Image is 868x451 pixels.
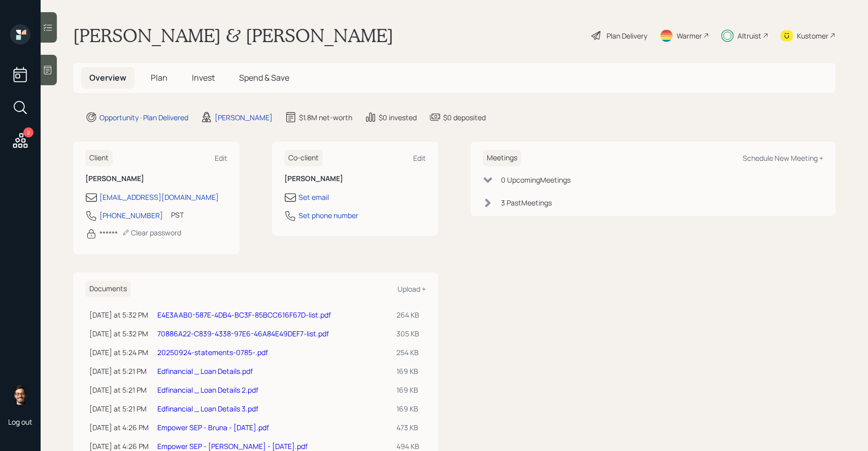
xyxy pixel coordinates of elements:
[99,210,163,221] div: [PHONE_NUMBER]
[284,175,426,183] h6: [PERSON_NAME]
[501,197,552,208] div: 3 Past Meeting s
[89,422,149,433] div: [DATE] at 4:26 PM
[501,175,571,185] div: 0 Upcoming Meeting s
[85,281,131,297] h6: Documents
[396,347,422,358] div: 254 KB
[89,385,149,395] div: [DATE] at 5:21 PM
[396,385,422,395] div: 169 KB
[99,112,188,123] div: Opportunity · Plan Delivered
[396,328,422,339] div: 305 KB
[284,150,323,166] h6: Co-client
[299,112,352,123] div: $1.8M net-worth
[85,150,113,166] h6: Client
[157,385,258,395] a: Edfinancial _ Loan Details 2.pdf
[73,24,393,47] h1: [PERSON_NAME] & [PERSON_NAME]
[215,112,273,123] div: [PERSON_NAME]
[157,441,308,451] a: Empower SEP - [PERSON_NAME] - [DATE].pdf
[151,72,168,83] span: Plan
[379,112,417,123] div: $0 invested
[89,347,149,358] div: [DATE] at 5:24 PM
[483,150,521,166] h6: Meetings
[443,112,486,123] div: $0 deposited
[413,153,426,163] div: Edit
[192,72,215,83] span: Invest
[89,309,149,320] div: [DATE] at 5:32 PM
[157,329,329,338] a: 70886A22-C839-4338-97E6-46A84E49DEF7-list.pdf
[8,417,32,427] div: Log out
[298,210,358,221] div: Set phone number
[743,153,823,163] div: Schedule New Meeting +
[298,192,329,202] div: Set email
[239,72,289,83] span: Spend & Save
[85,175,227,183] h6: [PERSON_NAME]
[677,30,702,41] div: Warmer
[396,366,422,376] div: 169 KB
[89,403,149,414] div: [DATE] at 5:21 PM
[738,30,761,41] div: Altruist
[396,403,422,414] div: 169 KB
[396,309,422,320] div: 264 KB
[215,153,227,163] div: Edit
[10,385,30,405] img: sami-boghos-headshot.png
[99,192,219,202] div: [EMAIL_ADDRESS][DOMAIN_NAME]
[89,366,149,376] div: [DATE] at 5:21 PM
[396,422,422,433] div: 473 KB
[157,366,253,376] a: Edfinancial _ Loan Details.pdf
[122,228,181,237] div: Clear password
[607,30,647,41] div: Plan Delivery
[171,210,184,220] div: PST
[397,284,426,294] div: Upload +
[157,423,269,432] a: Empower SEP - Bruna - [DATE].pdf
[157,348,268,357] a: 20250924-statements-0785-.pdf
[157,404,258,413] a: Edfinancial _ Loan Details 3.pdf
[797,30,828,41] div: Kustomer
[157,310,331,320] a: E4E3AAB0-587E-4DB4-BC3F-85BCC616F67D-list.pdf
[89,72,126,83] span: Overview
[23,127,34,137] div: 2
[89,328,149,339] div: [DATE] at 5:32 PM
